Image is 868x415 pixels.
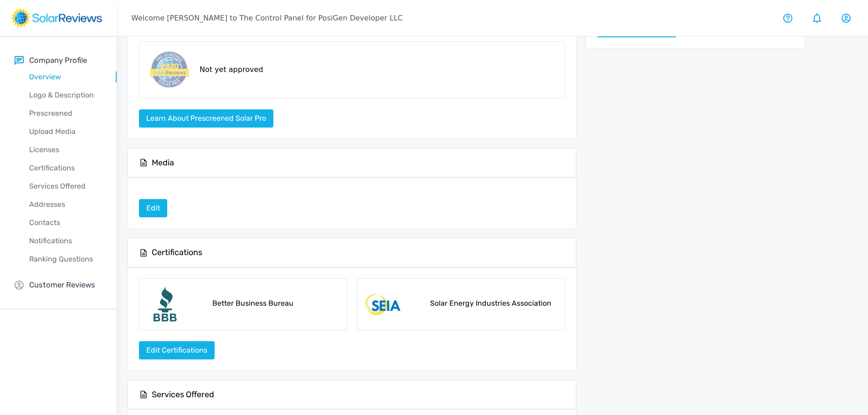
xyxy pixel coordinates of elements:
[15,181,117,192] p: Services Offered
[430,299,558,310] h6: Solar Energy Industries Association
[15,86,117,104] a: Logo & Description
[15,68,117,86] a: Overview
[15,104,117,123] a: Prescreened
[15,90,117,101] p: Logo & Description
[365,286,401,323] img: icon_SEIA.png
[15,123,117,141] a: Upload Media
[15,232,117,250] a: Notifications
[139,346,215,354] a: Edit Certifications
[139,341,215,359] a: Edit Certifications
[29,279,95,291] p: Customer Reviews
[15,108,117,119] p: Prescreened
[131,13,403,24] p: Welcome [PERSON_NAME] to The Control Panel for PosiGen Developer LLC
[152,158,174,168] h5: Media
[15,199,117,210] p: Addresses
[147,286,183,323] img: icon_BBB.png
[15,214,117,232] a: Contacts
[15,195,117,214] a: Addresses
[15,217,117,228] p: Contacts
[29,55,87,66] p: Company Profile
[15,141,117,159] a: Licenses
[15,163,117,174] p: Certifications
[139,114,273,123] a: Learn about Prescreened Solar Pro
[15,72,117,82] p: Overview
[15,254,117,265] p: Ranking Questions
[152,389,214,400] h5: Services Offered
[15,236,117,246] p: Notifications
[15,159,117,177] a: Certifications
[200,64,263,75] p: Not yet approved
[15,126,117,137] p: Upload Media
[15,144,117,155] p: Licenses
[152,247,202,258] h5: Certifications
[15,177,117,195] a: Services Offered
[139,204,167,212] a: Edit
[15,250,117,268] a: Ranking Questions
[147,49,190,91] img: prescreened-badge.png
[139,109,273,128] button: Learn about Prescreened Solar Pro
[212,299,340,310] h6: Better Business Bureau
[139,199,167,217] a: Edit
